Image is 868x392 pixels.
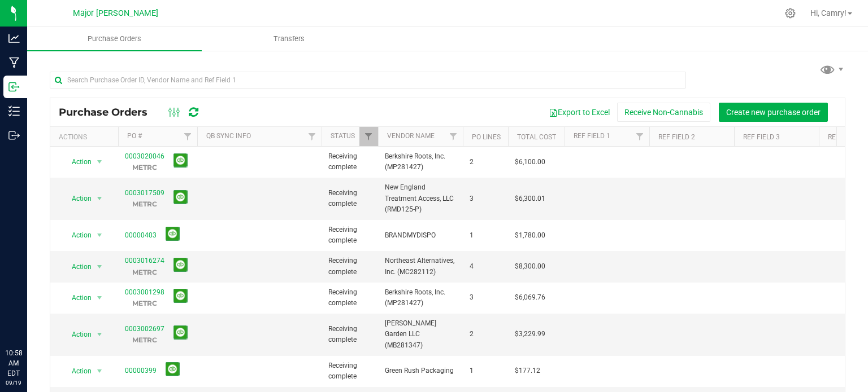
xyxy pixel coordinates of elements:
p: METRC [125,199,164,209]
span: select [93,154,107,170]
span: Action [62,154,92,170]
inline-svg: Manufacturing [8,57,20,68]
p: 09/19 [5,378,22,387]
a: Filter [359,127,378,146]
a: Filter [631,127,649,146]
span: select [93,327,107,342]
span: Receiving complete [328,360,371,382]
p: METRC [125,267,164,278]
span: Create new purchase order [726,108,821,117]
span: Action [62,363,92,379]
button: Export to Excel [541,103,617,122]
a: Ref Field 1 [574,132,610,140]
span: BRANDMYDISPO [385,230,456,241]
span: 2 [470,157,501,168]
span: Action [62,191,92,206]
span: New England Treatment Access, LLC (RMD125-P) [385,182,456,215]
a: Ref Field 2 [658,133,695,141]
span: select [93,290,107,306]
iframe: Resource center [11,302,45,336]
a: Purchase Orders [27,27,202,51]
span: [PERSON_NAME] Garden LLC (MB281347) [385,318,456,351]
a: QB Sync Info [206,132,251,140]
div: Manage settings [783,8,797,19]
span: $6,100.00 [515,157,545,168]
span: $1,780.00 [515,230,545,241]
span: Transfers [258,34,320,44]
p: 10:58 AM EDT [5,348,22,378]
span: select [93,191,107,206]
inline-svg: Inbound [8,81,20,93]
a: Filter [303,127,322,146]
span: 1 [470,230,501,241]
input: Search Purchase Order ID, Vendor Name and Ref Field 1 [50,72,686,89]
a: PO Lines [472,133,501,141]
button: Create new purchase order [719,103,828,122]
span: Receiving complete [328,287,371,309]
a: 0003020046 [125,152,164,160]
span: $8,300.00 [515,261,545,272]
span: select [93,363,107,379]
a: Total Cost [517,133,556,141]
button: Receive Non-Cannabis [617,103,710,122]
span: 2 [470,329,501,340]
div: Actions [59,133,114,141]
a: PO # [127,132,142,140]
inline-svg: Inventory [8,105,20,117]
a: 00000403 [125,231,157,239]
span: Receiving complete [328,224,371,246]
a: Status [331,132,355,140]
p: METRC [125,334,164,345]
span: $6,300.01 [515,193,545,204]
span: $3,229.99 [515,329,545,340]
span: 4 [470,261,501,272]
span: 3 [470,193,501,204]
span: Action [62,327,92,342]
span: Green Rush Packaging [385,365,456,376]
span: Action [62,290,92,306]
span: Major [PERSON_NAME] [73,8,158,18]
a: Ref Field 3 [743,133,780,141]
a: Transfers [202,27,376,51]
span: Action [62,227,92,243]
span: Purchase Orders [72,34,157,44]
span: 1 [470,365,501,376]
a: Vendor Name [387,132,435,140]
span: $177.12 [515,365,540,376]
p: METRC [125,162,164,173]
span: Berkshire Roots, Inc. (MP281427) [385,287,456,309]
span: select [93,259,107,275]
span: Action [62,259,92,275]
a: 0003016274 [125,257,164,265]
span: Receiving complete [328,324,371,345]
span: Berkshire Roots, Inc. (MP281427) [385,151,456,173]
p: METRC [125,298,164,309]
a: 0003017509 [125,189,164,197]
inline-svg: Outbound [8,130,20,141]
a: 0003001298 [125,288,164,296]
span: Receiving complete [328,151,371,173]
span: 3 [470,292,501,303]
a: Ref Field 4 [828,133,865,141]
a: 0003002697 [125,325,164,333]
a: Filter [179,127,197,146]
span: Hi, Camry! [810,8,847,17]
span: Receiving complete [328,256,371,277]
span: $6,069.76 [515,292,545,303]
span: Northeast Alternatives, Inc. (MC282112) [385,256,456,277]
span: Purchase Orders [59,106,159,118]
span: select [93,227,107,243]
span: Receiving complete [328,188,371,209]
a: Filter [444,127,463,146]
a: 00000399 [125,367,157,375]
inline-svg: Analytics [8,33,20,44]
